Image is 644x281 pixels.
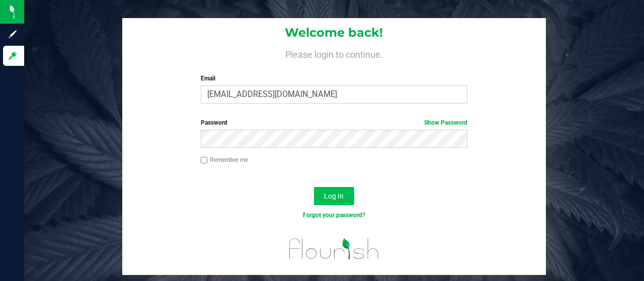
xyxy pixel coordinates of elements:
inline-svg: Sign up [8,29,18,39]
inline-svg: Log in [8,51,18,61]
a: Show Password [424,119,467,126]
label: Remember me [201,155,248,164]
img: flourish_logo.svg [281,231,387,267]
span: Log In [324,192,344,200]
h4: Please login to continue. [122,48,545,60]
a: Forgot your password? [303,212,365,219]
button: Log In [314,187,354,205]
input: Remember me [201,157,208,164]
span: Password [201,119,227,126]
label: Email [201,74,468,83]
h1: Welcome back! [122,26,545,39]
